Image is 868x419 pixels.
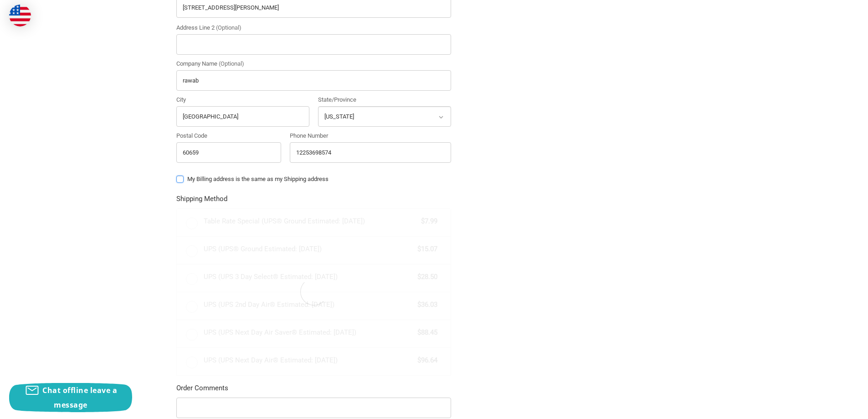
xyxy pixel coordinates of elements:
[176,95,309,104] label: City
[176,176,451,183] label: My Billing address is the same as my Shipping address
[9,383,132,412] button: Chat offline leave a message
[176,59,451,68] label: Company Name
[290,131,451,140] label: Phone Number
[176,194,227,208] legend: Shipping Method
[176,383,228,398] legend: Order Comments
[176,131,281,140] label: Postal Code
[176,23,451,32] label: Address Line 2
[9,5,31,26] img: duty and tax information for United States
[42,385,117,410] span: Chat offline leave a message
[318,95,451,104] label: State/Province
[219,60,244,67] small: (Optional)
[793,394,868,419] iframe: Google Customer Reviews
[216,24,241,31] small: (Optional)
